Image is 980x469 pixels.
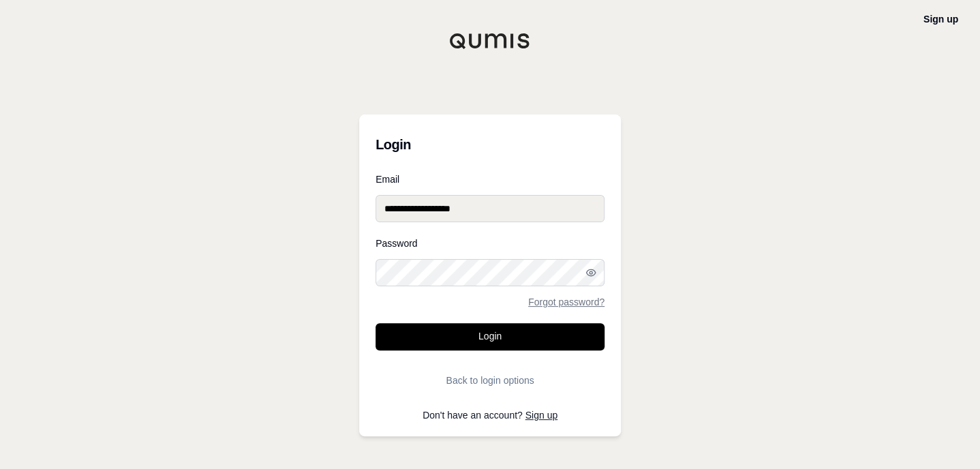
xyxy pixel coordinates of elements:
button: Login [376,323,604,350]
button: Back to login options [376,367,604,394]
p: Don't have an account? [376,410,604,420]
img: Qumis [449,33,531,49]
a: Sign up [525,410,557,421]
label: Password [376,239,604,248]
a: Sign up [923,14,958,25]
a: Forgot password? [528,297,604,307]
h3: Login [376,131,604,158]
label: Email [376,175,604,184]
